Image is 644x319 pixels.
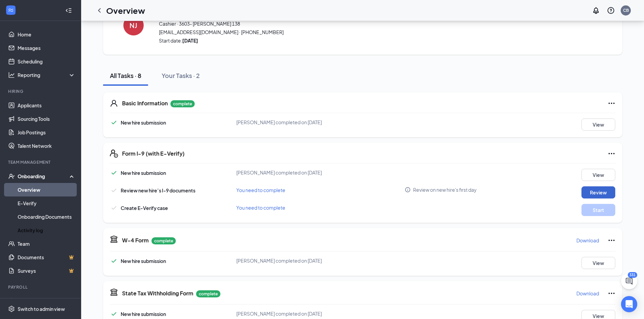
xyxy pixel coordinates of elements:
[162,71,200,80] div: Your Tasks · 2
[18,294,75,308] a: PayrollCrown
[236,205,285,211] span: You need to complete
[607,150,616,158] svg: Ellipses
[121,205,168,211] span: Create E-Verify case
[110,310,118,318] svg: Checkmark
[121,258,166,264] span: New hire submission
[122,290,193,297] h5: State Tax Withholding Form
[122,150,185,157] h5: Form I-9 (with E-Verify)
[581,118,615,131] button: View
[18,72,76,78] div: Reporting
[122,237,149,244] h5: W-4 Form
[18,183,75,196] a: Overview
[576,237,599,244] p: Download
[182,37,198,44] strong: [DATE]
[18,223,75,237] a: Activity log
[65,7,72,14] svg: Collapse
[8,88,74,94] div: Hiring
[151,237,176,244] p: complete
[607,236,616,244] svg: Ellipses
[607,6,615,15] svg: QuestionInfo
[625,277,633,285] svg: ChatActive
[159,20,534,27] span: Cashier · 3603- [PERSON_NAME] 138
[581,169,615,181] button: View
[576,288,599,299] button: Download
[110,288,118,296] svg: TaxGovernmentIcon
[18,41,75,55] a: Messages
[8,159,74,165] div: Team Management
[106,5,145,16] h1: Overview
[110,99,118,107] svg: User
[18,173,70,180] div: Onboarding
[623,7,629,13] div: CB
[121,119,166,126] span: New hire submission
[110,204,118,212] svg: Checkmark
[607,289,616,297] svg: Ellipses
[581,186,615,198] button: Review
[628,272,637,278] div: 331
[121,170,166,176] span: New hire submission
[122,100,168,107] h5: Basic Information
[18,55,75,68] a: Scheduling
[18,112,75,126] a: Sourcing Tools
[18,305,65,312] div: Switch to admin view
[607,99,616,107] svg: Ellipses
[110,118,118,127] svg: Checkmark
[196,290,220,297] p: complete
[18,28,75,41] a: Home
[236,187,285,193] span: You need to complete
[18,250,75,264] a: DocumentsCrown
[236,311,322,317] span: [PERSON_NAME] completed on [DATE]
[405,187,411,193] svg: Info
[110,150,118,158] svg: FormI9EVerifyIcon
[413,186,477,193] span: Review on new hire's first day
[236,119,322,125] span: [PERSON_NAME] completed on [DATE]
[236,169,322,176] span: [PERSON_NAME] completed on [DATE]
[236,258,322,264] span: [PERSON_NAME] completed on [DATE]
[18,264,75,277] a: SurveysCrown
[581,257,615,269] button: View
[18,139,75,153] a: Talent Network
[110,169,118,177] svg: Checkmark
[18,126,75,139] a: Job Postings
[7,7,14,14] svg: WorkstreamLogo
[121,311,166,317] span: New hire submission
[621,296,637,312] div: Open Intercom Messenger
[592,6,600,15] svg: Notifications
[8,305,15,312] svg: Settings
[95,6,103,15] svg: ChevronLeft
[18,196,75,210] a: E-Verify
[18,210,75,223] a: Onboarding Documents
[8,72,15,78] svg: Analysis
[170,100,195,107] p: complete
[8,284,74,290] div: Payroll
[159,37,534,44] span: Start date:
[576,290,599,297] p: Download
[121,187,195,193] span: Review new hire’s I-9 documents
[581,204,615,216] button: Start
[117,6,150,44] button: NJ
[129,23,137,28] h4: NJ
[110,257,118,265] svg: Checkmark
[110,235,118,243] svg: TaxGovernmentIcon
[621,273,637,289] button: ChatActive
[110,71,141,80] div: All Tasks · 8
[110,186,118,194] svg: Checkmark
[159,29,534,35] span: [EMAIL_ADDRESS][DOMAIN_NAME] · [PHONE_NUMBER]
[576,235,599,246] button: Download
[8,173,15,180] svg: UserCheck
[18,99,75,112] a: Applicants
[18,237,75,250] a: Team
